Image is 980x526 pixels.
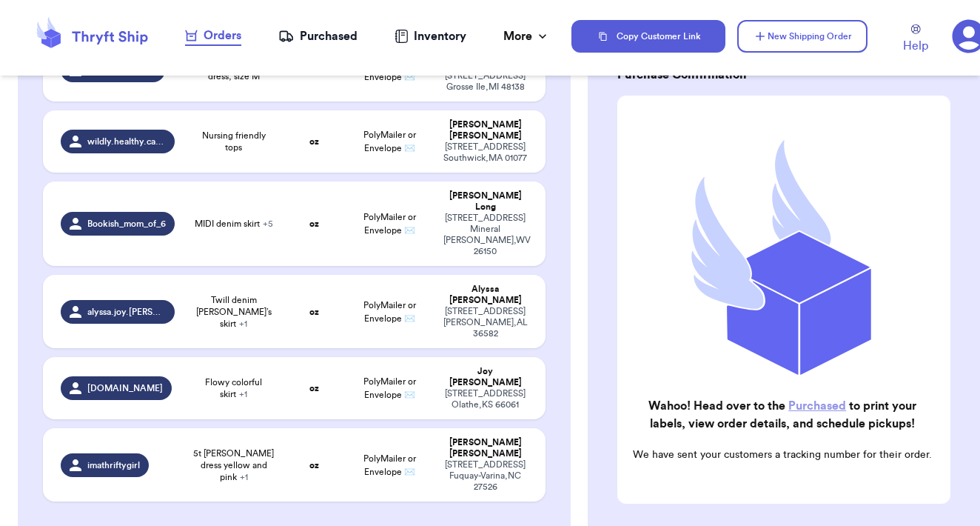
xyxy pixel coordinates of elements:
div: [PERSON_NAME] [PERSON_NAME] [443,437,527,459]
h2: Wahoo! Head over to the to print your labels, view order details, and schedule pickups! [629,397,936,433]
span: Nursing friendly tops [192,130,275,153]
span: Help [903,37,928,55]
span: PolyMailer or Envelope ✉️ [363,377,416,399]
div: [STREET_ADDRESS] Grosse Ile , MI 48138 [443,70,527,93]
button: New Shipping Order [737,20,867,53]
div: [PERSON_NAME] [PERSON_NAME] [443,119,527,142]
span: + 1 [239,390,247,399]
span: + 5 [263,219,273,228]
strong: oz [309,384,319,393]
div: [STREET_ADDRESS] Mineral [PERSON_NAME] , WV 26150 [443,213,527,257]
a: Purchased [278,27,358,45]
span: wildly.healthy.canine [87,136,166,147]
span: PolyMailer or Envelope ✉️ [363,130,416,153]
span: [DOMAIN_NAME] [87,382,163,394]
strong: oz [309,137,319,146]
strong: oz [309,307,319,316]
span: imathriftygirl [87,459,140,471]
a: Inventory [395,27,466,45]
span: Bookish_mom_of_6 [87,218,166,230]
span: + 1 [239,319,247,328]
span: MIDI denim skirt [195,218,273,230]
span: 5t [PERSON_NAME] dress yellow and pink [192,447,275,483]
div: [STREET_ADDRESS] Fuquay-Varina , NC 27526 [443,459,527,493]
strong: oz [309,219,319,228]
div: [STREET_ADDRESS] [PERSON_NAME] , AL 36582 [443,306,527,339]
span: PolyMailer or Envelope ✉️ [363,454,416,476]
a: Orders [185,27,241,46]
div: More [503,27,550,45]
button: Copy Customer Link [571,20,725,53]
div: Orders [185,27,241,44]
span: + 1 [240,473,248,482]
div: [STREET_ADDRESS] Southwick , MA 01077 [443,142,527,164]
span: Flowy colorful skirt [192,376,275,400]
div: Alyssa [PERSON_NAME] [443,284,527,306]
p: We have sent your customers a tracking number for their order. [629,447,936,462]
span: Twill denim [PERSON_NAME]’s skirt [192,294,275,330]
span: alyssa.joy.[PERSON_NAME] [87,306,166,318]
a: Help [903,24,928,55]
div: [PERSON_NAME] Long [443,190,527,213]
span: PolyMailer or Envelope ✉️ [363,301,416,323]
span: PolyMailer or Envelope ✉️ [363,213,416,235]
div: [STREET_ADDRESS] Olathe , KS 66061 [443,388,527,410]
a: Purchased [788,400,846,412]
strong: oz [309,461,319,470]
div: Joy [PERSON_NAME] [443,366,527,388]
